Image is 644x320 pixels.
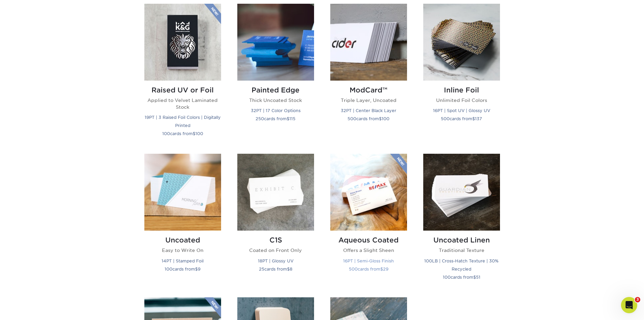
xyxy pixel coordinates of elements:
span: $ [472,116,475,121]
small: 32PT | Center Black Layer [341,108,396,113]
img: Inline Foil Business Cards [423,4,500,81]
a: Uncoated Linen Business Cards Uncoated Linen Traditional Texture 100LB | Cross-Hatch Texture | 30... [423,154,500,289]
small: cards from [443,275,480,280]
small: 14PT | Stamped Foil [162,258,204,263]
span: 500 [348,116,356,121]
span: $ [287,266,290,272]
h2: Aqueous Coated [330,236,407,244]
img: Raised UV or Foil Business Cards [144,4,221,81]
span: 100 [165,266,172,272]
span: 3 [635,297,640,302]
span: 500 [349,266,358,272]
h2: Uncoated [144,236,221,244]
span: $ [193,131,195,136]
small: 100LB | Cross-Hatch Texture | 30% Recycled [424,258,499,272]
h2: C1S [237,236,314,244]
small: cards from [441,116,482,121]
h2: Uncoated Linen [423,236,500,244]
span: 100 [162,131,170,136]
span: 29 [383,266,388,272]
span: $ [287,116,289,121]
a: Inline Foil Business Cards Inline Foil Unlimited Foil Colors 16PT | Spot UV | Glossy UV 500cards ... [423,4,500,146]
span: 100 [443,275,451,280]
iframe: Intercom live chat [621,297,637,313]
a: Aqueous Coated Business Cards Aqueous Coated Offers a Slight Sheen 16PT | Semi-Gloss Finish 500ca... [330,154,407,289]
p: Unlimited Foil Colors [423,97,500,104]
span: 250 [256,116,264,121]
p: Traditional Texture [423,247,500,254]
img: C1S Business Cards [237,154,314,231]
small: 18PT | Glossy UV [258,258,293,263]
span: $ [195,266,198,272]
h2: Raised UV or Foil [144,86,221,94]
span: 9 [198,266,200,272]
small: cards from [349,266,388,272]
span: 51 [476,275,480,280]
a: Painted Edge Business Cards Painted Edge Thick Uncoated Stock 32PT | 17 Color Options 250cards fr... [237,4,314,146]
small: 19PT | 3 Raised Foil Colors | Digitally Printed [145,115,221,128]
img: New Product [204,4,221,24]
p: Offers a Slight Sheen [330,247,407,254]
img: Uncoated Linen Business Cards [423,154,500,231]
a: C1S Business Cards C1S Coated on Front Only 18PT | Glossy UV 25cards from$8 [237,154,314,289]
span: 115 [289,116,295,121]
small: 16PT | Spot UV | Glossy UV [433,108,490,113]
a: Uncoated Business Cards Uncoated Easy to Write On 14PT | Stamped Foil 100cards from$9 [144,154,221,289]
small: cards from [162,131,203,136]
small: 32PT | 17 Color Options [251,108,301,113]
p: Coated on Front Only [237,247,314,254]
a: Raised UV or Foil Business Cards Raised UV or Foil Applied to Velvet Laminated Stock 19PT | 3 Rai... [144,4,221,146]
img: New Product [204,297,221,318]
span: 500 [441,116,450,121]
img: ModCard™ Business Cards [330,4,407,81]
small: cards from [348,116,389,121]
small: cards from [256,116,295,121]
img: New Product [390,154,407,174]
p: Triple Layer, Uncoated [330,97,407,104]
p: Easy to Write On [144,247,221,254]
span: $ [379,116,382,121]
small: cards from [165,266,200,272]
p: Applied to Velvet Laminated Stock [144,97,221,111]
img: Uncoated Business Cards [144,154,221,231]
span: 137 [475,116,482,121]
span: $ [473,275,476,280]
p: Thick Uncoated Stock [237,97,314,104]
h2: Inline Foil [423,86,500,94]
span: 25 [259,266,264,272]
span: 100 [382,116,389,121]
img: Aqueous Coated Business Cards [330,154,407,231]
small: cards from [259,266,292,272]
span: 100 [195,131,203,136]
span: $ [380,266,383,272]
h2: ModCard™ [330,86,407,94]
span: 8 [290,266,292,272]
img: Painted Edge Business Cards [237,4,314,81]
h2: Painted Edge [237,86,314,94]
a: ModCard™ Business Cards ModCard™ Triple Layer, Uncoated 32PT | Center Black Layer 500cards from$100 [330,4,407,146]
small: 16PT | Semi-Gloss Finish [343,258,394,263]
